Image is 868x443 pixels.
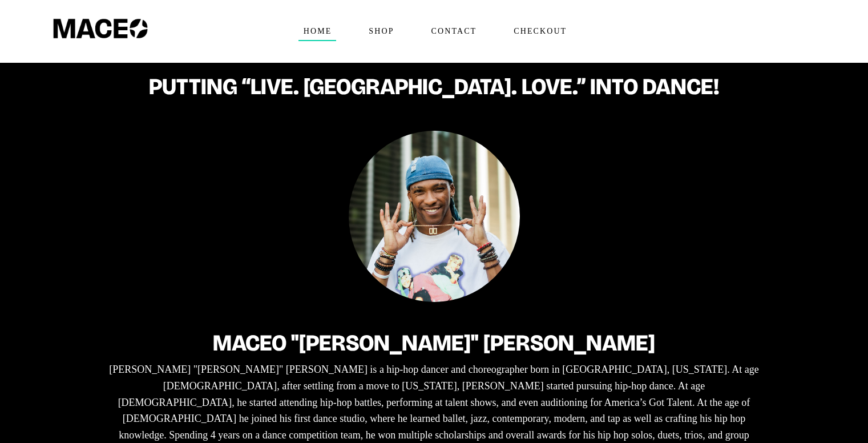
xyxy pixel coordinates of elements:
[349,131,520,302] img: Maceo Harrison
[508,22,571,41] span: Checkout
[426,22,482,41] span: Contact
[106,331,762,356] h2: Maceo "[PERSON_NAME]" [PERSON_NAME]
[298,22,337,41] span: Home
[364,22,398,41] span: Shop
